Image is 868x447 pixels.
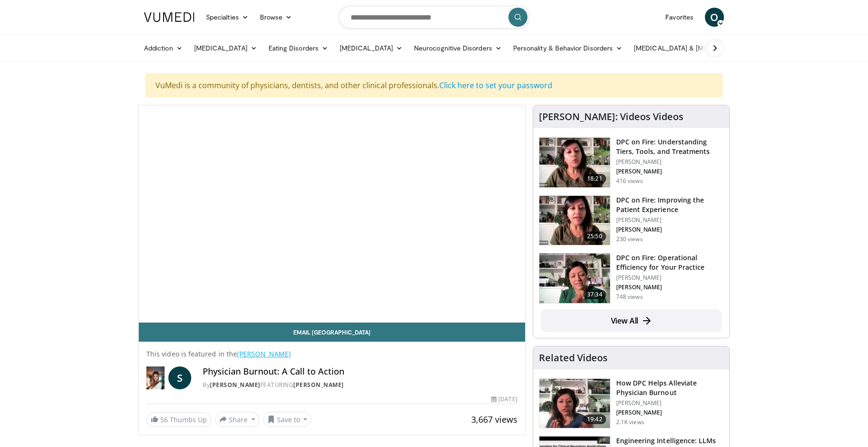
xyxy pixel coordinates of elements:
[263,39,334,58] a: Eating Disorders
[145,73,723,97] div: VuMedi is a community of physicians, dentists, and other clinical professionals.
[439,80,552,91] a: Click here to set your password
[146,366,165,389] img: Dr. Sulagna Misra
[539,378,723,429] a: 19:42 How DPC Helps Alleviate Physician Burnout [PERSON_NAME] [PERSON_NAME] 2.1K views
[215,412,259,427] button: Share
[583,174,606,183] span: 18:21
[616,409,723,417] p: [PERSON_NAME]
[616,137,723,156] h3: DPC on Fire: Understanding Tiers, Tools, and Treatments
[203,381,517,389] div: By FEATURING
[334,39,408,58] a: [MEDICAL_DATA]
[616,177,643,185] p: 416 views
[339,6,529,29] input: Search topics, interventions
[541,309,722,332] a: View All
[539,138,610,187] img: 2e03c3fe-ada7-4482-aaa8-e396ecac43d1.150x105_q85_crop-smart_upscale.jpg
[146,349,517,359] p: This video is featured in the
[616,216,723,224] p: [PERSON_NAME]
[616,293,643,301] p: 748 views
[583,290,606,299] span: 37:34
[616,418,644,426] p: 2.1K views
[200,8,254,27] a: Specialties
[539,137,723,188] a: 18:21 DPC on Fire: Understanding Tiers, Tools, and Treatments [PERSON_NAME] [PERSON_NAME] 416 views
[539,111,683,122] h4: [PERSON_NAME]: Videos Videos
[471,414,517,425] span: 3,667 views
[507,39,628,58] a: Personality & Behavior Disorders
[539,379,610,428] img: 8c03ed1f-ed96-42cb-9200-2a88a5e9b9ab.150x105_q85_crop-smart_upscale.jpg
[616,274,723,282] p: [PERSON_NAME]
[539,196,610,245] img: 5960f710-eedb-4c16-8e10-e96832d4f7c6.150x105_q85_crop-smart_upscale.jpg
[539,352,608,364] h4: Related Videos
[491,395,517,404] div: [DATE]
[583,415,606,424] span: 19:42
[237,349,291,358] a: [PERSON_NAME]
[539,253,723,304] a: 37:34 DPC on Fire: Operational Efficiency for Your Practice [PERSON_NAME] [PERSON_NAME] 748 views
[660,8,699,27] a: Favorites
[616,195,723,214] h3: DPC on Fire: Improving the Patient Experience
[539,254,610,303] img: bea0c73b-0c1e-4ce8-acb5-c01a9b639ddf.150x105_q85_crop-smart_upscale.jpg
[539,195,723,246] a: 25:50 DPC on Fire: Improving the Patient Experience [PERSON_NAME] [PERSON_NAME] 230 views
[628,39,765,58] a: [MEDICAL_DATA] & [MEDICAL_DATA]
[616,253,723,272] h3: DPC on Fire: Operational Efficiency for Your Practice
[408,39,507,58] a: Neurocognitive Disorders
[188,39,263,58] a: [MEDICAL_DATA]
[705,8,724,27] a: O
[210,381,260,389] a: [PERSON_NAME]
[146,412,211,427] a: 56 Thumbs Up
[263,412,312,427] button: Save to
[616,378,723,397] h3: How DPC Helps Alleviate Physician Burnout
[138,39,188,58] a: Addiction
[616,399,723,407] p: [PERSON_NAME]
[616,226,723,234] p: [PERSON_NAME]
[293,381,344,389] a: [PERSON_NAME]
[616,168,723,175] p: [PERSON_NAME]
[616,158,723,166] p: [PERSON_NAME]
[139,323,525,342] a: Email [GEOGRAPHIC_DATA]
[168,366,191,389] a: S
[139,105,525,323] video-js: Video Player
[616,235,643,243] p: 230 views
[583,232,606,241] span: 25:50
[160,415,168,424] span: 56
[254,8,298,27] a: Browse
[616,284,723,291] p: [PERSON_NAME]
[144,12,195,22] img: VuMedi Logo
[203,366,517,377] h4: Physician Burnout: A Call to Action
